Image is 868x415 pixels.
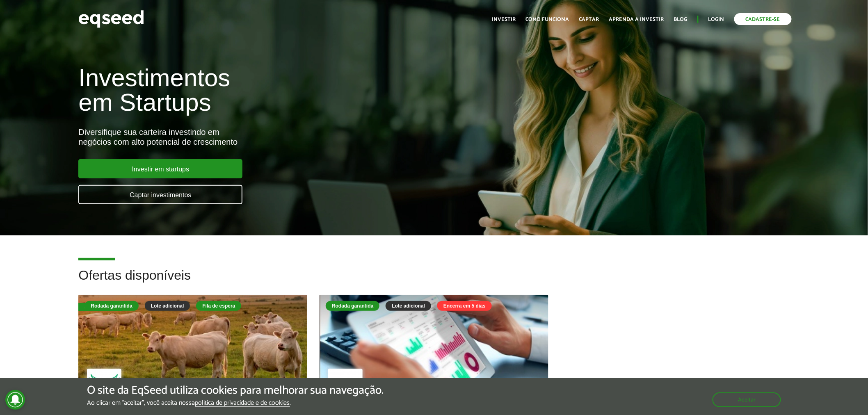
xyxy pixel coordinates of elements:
div: Lote adicional [386,301,431,311]
div: Encerra em 5 dias [437,301,492,311]
div: Lote adicional [145,301,190,311]
div: Diversifique sua carteira investindo em negócios com alto potencial de crescimento [78,127,500,147]
h2: Ofertas disponíveis [78,268,789,295]
div: Rodada garantida [85,301,138,311]
a: política de privacidade e de cookies [195,400,290,407]
h5: O site da EqSeed utiliza cookies para melhorar sua navegação. [87,384,384,397]
a: Investir [492,17,516,22]
img: EqSeed [78,8,144,30]
a: Captar investimentos [78,185,242,204]
div: Rodada garantida [326,301,379,311]
button: Aceitar [713,392,781,407]
div: Fila de espera [78,303,124,311]
h1: Investimentos em Startups [78,66,500,115]
a: Cadastre-se [734,13,792,25]
a: Login [708,17,724,22]
a: Blog [674,17,688,22]
a: Aprenda a investir [609,17,664,22]
p: Ao clicar em "aceitar", você aceita nossa . [87,399,384,407]
a: Captar [579,17,599,22]
a: Investir em startups [78,159,242,178]
div: Fila de espera [196,301,241,311]
a: Como funciona [526,17,569,22]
